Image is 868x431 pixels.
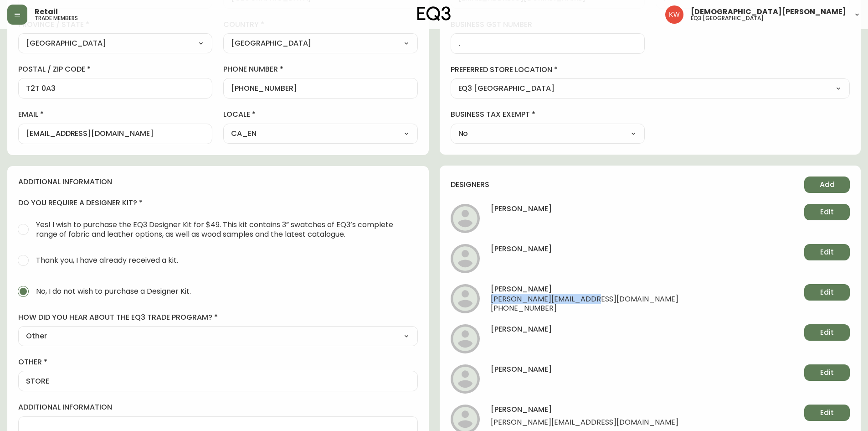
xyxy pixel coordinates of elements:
h4: [PERSON_NAME] [491,284,678,295]
span: Edit [820,287,834,297]
label: postal / zip code [18,64,212,74]
button: Edit [804,204,850,220]
label: email [18,109,212,119]
button: Edit [804,244,850,260]
label: locale [223,109,417,119]
button: Add [804,177,850,193]
h5: trade members [35,16,78,21]
span: [PERSON_NAME][EMAIL_ADDRESS][DOMAIN_NAME] [491,418,678,430]
label: business tax exempt [451,109,645,119]
span: Thank you, I have already received a kit. [36,255,178,265]
h4: additional information [18,177,418,187]
label: how did you hear about the eq3 trade program? [18,312,418,322]
img: f33162b67396b0982c40ce2a87247151 [665,5,683,24]
span: [DEMOGRAPHIC_DATA][PERSON_NAME] [691,8,846,16]
button: Edit [804,324,850,341]
h4: [PERSON_NAME] [491,324,552,341]
button: Edit [804,364,850,381]
span: Edit [820,408,834,418]
label: other [18,357,418,367]
h4: do you require a designer kit? [18,198,418,208]
h4: [PERSON_NAME] [491,204,552,220]
h4: [PERSON_NAME] [491,405,678,418]
button: Edit [804,284,850,301]
h5: eq3 [GEOGRAPHIC_DATA] [691,16,764,21]
label: additional information [18,402,418,412]
button: Edit [804,405,850,421]
span: Add [820,180,835,190]
span: [PERSON_NAME][EMAIL_ADDRESS][DOMAIN_NAME] [491,295,678,304]
h4: [PERSON_NAME] [491,244,552,260]
span: Edit [820,327,834,338]
span: [PHONE_NUMBER] [491,304,678,313]
span: No, I do not wish to purchase a Designer Kit. [36,286,191,296]
img: logo [417,6,451,21]
label: preferred store location [451,65,850,75]
span: Edit [820,247,834,257]
span: Yes! I wish to purchase the EQ3 Designer Kit for $49. This kit contains 3” swatches of EQ3’s comp... [36,220,411,239]
h4: designers [451,180,489,190]
h4: [PERSON_NAME] [491,364,552,381]
span: Retail [35,8,58,16]
span: Edit [820,368,834,378]
span: Edit [820,207,834,217]
label: phone number [223,64,417,74]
